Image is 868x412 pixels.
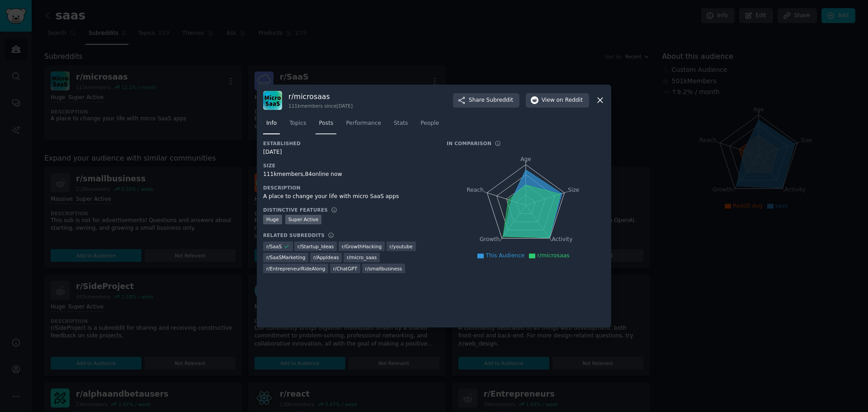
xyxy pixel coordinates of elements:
[552,236,573,242] tspan: Activity
[263,215,282,224] div: Huge
[263,193,434,201] div: A place to change your life with micro SaaS apps
[289,119,306,128] span: Topics
[263,148,434,156] div: [DATE]
[263,185,434,191] h3: Description
[266,119,277,128] span: Info
[319,119,333,128] span: Posts
[286,116,309,135] a: Topics
[447,140,491,147] h3: In Comparison
[263,207,328,213] h3: Distinctive Features
[285,215,322,224] div: Super Active
[343,116,384,135] a: Performance
[263,91,282,110] img: microsaas
[453,93,519,108] button: ShareSubreddit
[467,186,484,193] tspan: Reach
[313,254,339,260] span: r/ AppIdeas
[417,116,442,135] a: People
[266,254,305,260] span: r/ SaaSMarketing
[537,252,569,259] span: r/microsaas
[480,236,500,242] tspan: Growth
[288,92,353,101] h3: r/ microsaas
[342,243,382,250] span: r/ GrowthHacking
[420,119,439,128] span: People
[391,116,411,135] a: Stats
[263,232,325,238] h3: Related Subreddits
[316,116,336,135] a: Posts
[568,186,579,193] tspan: Size
[486,252,524,259] span: This Audience
[542,96,583,104] span: View
[263,170,434,179] div: 111k members, 84 online now
[394,119,408,128] span: Stats
[263,162,434,169] h3: Size
[469,96,513,104] span: Share
[297,243,334,250] span: r/ Startup_Ideas
[266,265,325,272] span: r/ EntrepreneurRideAlong
[520,156,531,162] tspan: Age
[390,243,413,250] span: r/ youtube
[263,116,280,135] a: Info
[347,254,377,260] span: r/ micro_saas
[288,103,353,109] div: 111k members since [DATE]
[263,140,434,147] h3: Established
[266,243,282,250] span: r/ SaaS
[346,119,381,128] span: Performance
[365,265,402,272] span: r/ smallbusiness
[557,96,583,104] span: on Reddit
[526,93,589,108] button: Viewon Reddit
[333,265,357,272] span: r/ ChatGPT
[486,96,513,104] span: Subreddit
